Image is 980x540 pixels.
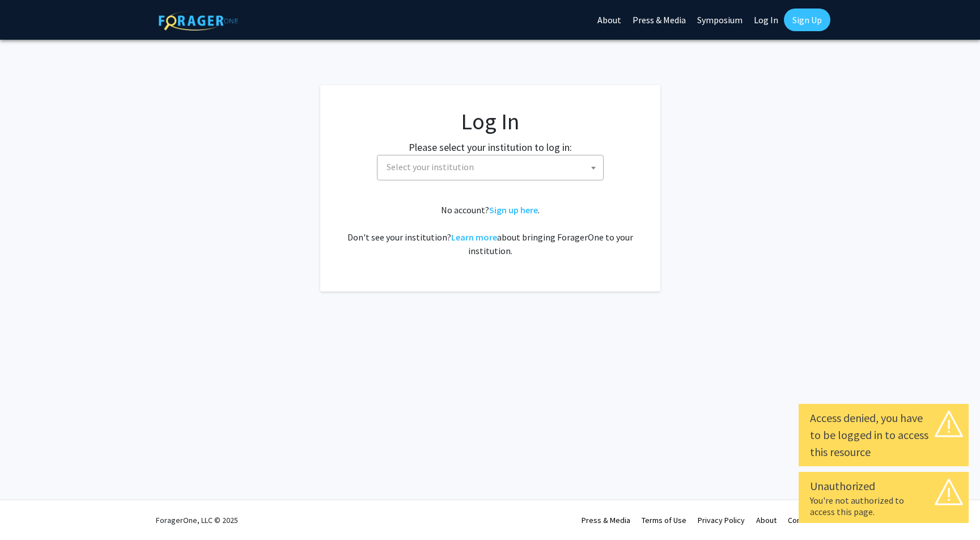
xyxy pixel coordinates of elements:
a: Sign Up [784,9,830,31]
div: Unauthorized [810,478,957,495]
a: Learn more about bringing ForagerOne to your institution [451,231,497,243]
a: Contact Us [788,515,825,525]
div: Access denied, you have to be logged in to access this resource [810,410,957,461]
h1: Log In [343,108,638,135]
span: Select your institution [377,155,604,180]
div: You're not authorized to access this page. [810,495,957,517]
a: Terms of Use [642,515,686,525]
div: No account? . Don't see your institution? about bringing ForagerOne to your institution. [343,203,638,258]
label: Please select your institution to log in: [409,140,572,155]
div: ForagerOne, LLC © 2025 [156,500,238,540]
img: ForagerOne Logo [159,11,238,31]
a: Sign up here [489,204,538,216]
a: About [756,515,777,525]
span: Select your institution [382,155,603,179]
a: Privacy Policy [698,515,745,525]
a: Press & Media [582,515,630,525]
span: Select your institution [387,161,474,172]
